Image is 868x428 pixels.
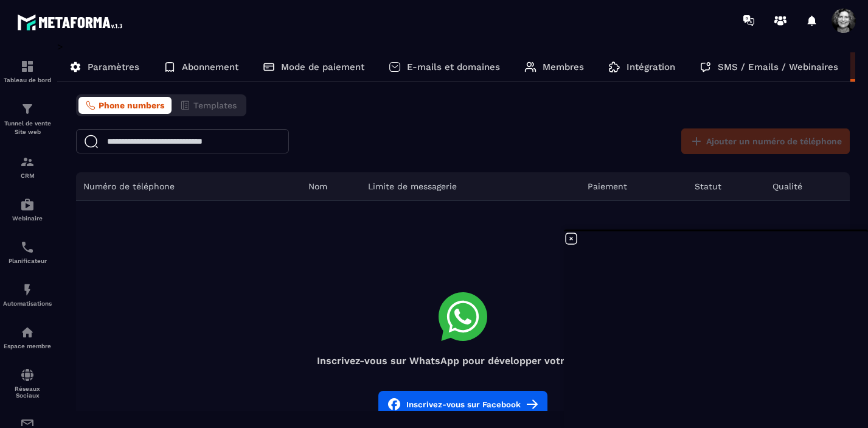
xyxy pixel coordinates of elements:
span: Templates [193,100,237,110]
th: Limite de messagerie [361,172,580,201]
p: E-mails et domaines [407,61,500,72]
p: Réseaux Sociaux [3,385,52,399]
p: Mode de paiement [281,61,364,72]
p: Intégration [627,61,675,72]
a: formationformationTableau de bord [3,50,52,93]
p: Paramètres [88,61,139,72]
a: formationformationTunnel de vente Site web [3,93,52,146]
p: SMS / Emails / Webinaires [718,61,838,72]
p: Tableau de bord [3,77,52,83]
img: logo [17,11,127,33]
a: automationsautomationsEspace membre [3,316,52,359]
p: Membres [543,61,584,72]
a: schedulerschedulerPlanificateur [3,231,52,273]
img: social-network [20,368,35,382]
img: formation [20,59,35,74]
a: social-networksocial-networkRéseaux Sociaux [3,359,52,408]
p: Webinaire [3,215,52,222]
img: automations [20,282,35,297]
th: Statut [687,172,765,201]
th: Paiement [580,172,687,201]
img: formation [20,155,35,169]
a: automationsautomationsAutomatisations [3,273,52,316]
p: Planificateur [3,258,52,264]
img: automations [20,197,35,212]
a: automationsautomationsWebinaire [3,188,52,231]
p: Tunnel de vente Site web [3,119,52,136]
a: formationformationCRM [3,146,52,188]
p: Espace membre [3,343,52,349]
button: Phone numbers [78,97,172,114]
img: automations [20,325,35,340]
p: CRM [3,172,52,179]
p: Abonnement [182,61,238,72]
th: Nom [301,172,361,201]
img: scheduler [20,240,35,254]
button: Inscrivez-vous sur Facebook [378,391,547,418]
img: formation [20,102,35,116]
th: Numéro de téléphone [76,172,301,201]
h4: Inscrivez-vous sur WhatsApp pour développer votre activité [76,355,850,367]
th: Qualité [765,172,850,201]
span: Phone numbers [99,100,164,110]
p: Automatisations [3,300,52,307]
button: Templates [173,97,244,114]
